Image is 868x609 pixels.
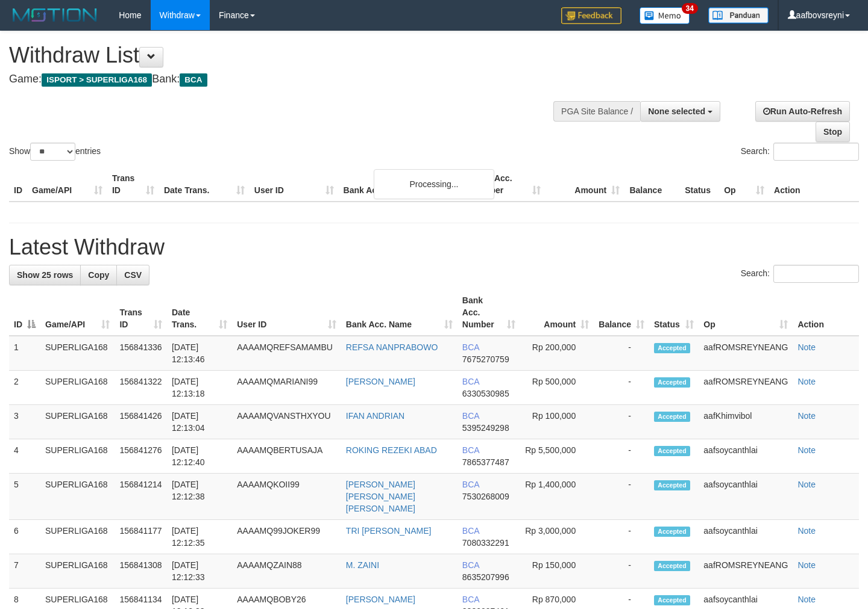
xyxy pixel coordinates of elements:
[167,474,232,520] td: [DATE] 12:12:38
[232,520,341,554] td: AAAAMQ99JOKER99
[40,336,115,371] td: SUPERLIGA168
[594,520,649,554] td: -
[654,595,690,605] span: Accepted
[40,371,115,405] td: SUPERLIGA168
[40,289,115,336] th: Game/API: activate to sort column ascending
[232,405,341,439] td: AAAAMQVANSTHXYOU
[167,405,232,439] td: [DATE] 12:13:04
[374,169,494,199] div: Processing...
[594,289,649,336] th: Balance: activate to sort column ascending
[769,167,859,202] th: Action
[654,343,690,353] span: Accepted
[462,595,479,604] span: BCA
[9,439,40,474] td: 4
[40,474,115,520] td: SUPERLIGA168
[339,167,467,202] th: Bank Acc. Name
[594,474,649,520] td: -
[232,554,341,589] td: AAAAMQZAIN88
[115,554,167,589] td: 156841308
[167,439,232,474] td: [DATE] 12:12:40
[9,167,27,202] th: ID
[9,554,40,589] td: 7
[27,167,107,202] th: Game/API
[520,520,594,554] td: Rp 3,000,000
[797,445,816,455] a: Note
[654,446,690,456] span: Accepted
[520,474,594,520] td: Rp 1,400,000
[773,265,859,283] input: Search:
[462,423,509,433] span: Copy 5395249298 to clipboard
[741,265,859,283] label: Search:
[797,480,816,489] a: Note
[594,405,649,439] td: -
[232,289,341,336] th: User ID: activate to sort column ascending
[9,143,101,161] label: Show entries
[115,439,167,474] td: 156841276
[167,554,232,589] td: [DATE] 12:12:33
[755,101,850,122] a: Run Auto-Refresh
[9,520,40,554] td: 6
[40,554,115,589] td: SUPERLIGA168
[159,167,250,202] th: Date Trans.
[40,405,115,439] td: SUPERLIGA168
[115,405,167,439] td: 156841426
[341,289,458,336] th: Bank Acc. Name: activate to sort column ascending
[9,474,40,520] td: 5
[594,439,649,474] td: -
[346,411,404,421] a: IFAN ANDRIAN
[124,270,142,280] span: CSV
[115,474,167,520] td: 156841214
[458,289,520,336] th: Bank Acc. Number: activate to sort column ascending
[797,342,816,352] a: Note
[462,389,509,398] span: Copy 6330530985 to clipboard
[30,143,75,161] select: Showentries
[462,354,509,364] span: Copy 7675270759 to clipboard
[462,560,479,570] span: BCA
[624,167,680,202] th: Balance
[520,289,594,336] th: Amount: activate to sort column ascending
[42,73,152,87] span: ISPORT > SUPERLIGA168
[654,377,690,388] span: Accepted
[346,595,415,604] a: [PERSON_NAME]
[40,520,115,554] td: SUPERLIGA168
[167,336,232,371] td: [DATE] 12:13:46
[640,101,720,122] button: None selected
[9,371,40,405] td: 2
[462,411,479,421] span: BCA
[648,107,705,116] span: None selected
[9,336,40,371] td: 1
[346,342,438,352] a: REFSA NANPRABOWO
[232,439,341,474] td: AAAAMQBERTUSAJA
[80,265,117,285] a: Copy
[719,167,769,202] th: Op
[462,342,479,352] span: BCA
[232,371,341,405] td: AAAAMQMARIANI99
[462,492,509,501] span: Copy 7530268009 to clipboard
[640,7,690,24] img: Button%20Memo.svg
[115,289,167,336] th: Trans ID: activate to sort column ascending
[699,474,793,520] td: aafsoycanthlai
[107,167,159,202] th: Trans ID
[699,520,793,554] td: aafsoycanthlai
[167,289,232,336] th: Date Trans.: activate to sort column ascending
[40,439,115,474] td: SUPERLIGA168
[546,167,624,202] th: Amount
[561,7,621,24] img: Feedback.jpg
[797,560,816,570] a: Note
[462,377,479,386] span: BCA
[115,371,167,405] td: 156841322
[250,167,339,202] th: User ID
[682,3,698,14] span: 34
[654,561,690,571] span: Accepted
[115,520,167,554] td: 156841177
[520,554,594,589] td: Rp 150,000
[9,73,567,85] h4: Game: Bank:
[9,6,101,24] img: MOTION_logo.png
[167,520,232,554] td: [DATE] 12:12:35
[797,377,816,386] a: Note
[88,270,109,280] span: Copy
[116,265,149,285] a: CSV
[462,445,479,455] span: BCA
[793,289,859,336] th: Action
[115,336,167,371] td: 156841336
